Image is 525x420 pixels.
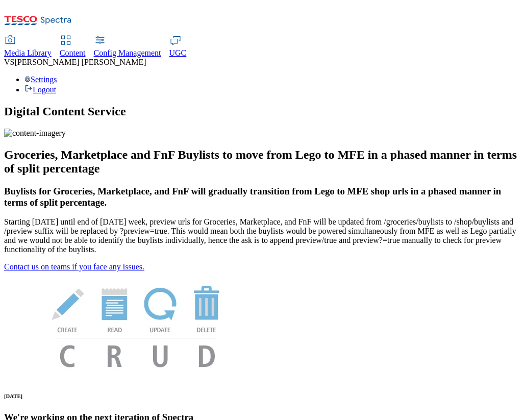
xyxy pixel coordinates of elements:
a: Contact us on teams if you face any issues. [4,262,144,271]
span: Media Library [4,48,52,57]
img: News Image [4,271,269,378]
h3: Buylists for Groceries, Marketplace, and FnF will gradually transition from Lego to MFE shop urls... [4,186,521,208]
p: Starting [DATE] until end of [DATE] week, preview urls for Groceries, Marketplace, and FnF will b... [4,217,521,254]
img: content-imagery [4,129,66,138]
span: Config Management [94,48,161,57]
span: UGC [169,48,187,57]
a: Content [60,36,86,58]
a: Media Library [4,36,52,58]
h6: [DATE] [4,393,521,399]
span: Content [60,48,86,57]
a: Logout [24,85,56,94]
h1: Digital Content Service [4,105,521,118]
h2: Groceries, Marketplace and FnF Buylists to move from Lego to MFE in a phased manner in terms of s... [4,148,521,176]
a: Config Management [94,36,161,58]
a: UGC [169,36,187,58]
a: Settings [24,75,57,84]
span: [PERSON_NAME] [PERSON_NAME] [14,58,146,66]
span: VS [4,58,14,66]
